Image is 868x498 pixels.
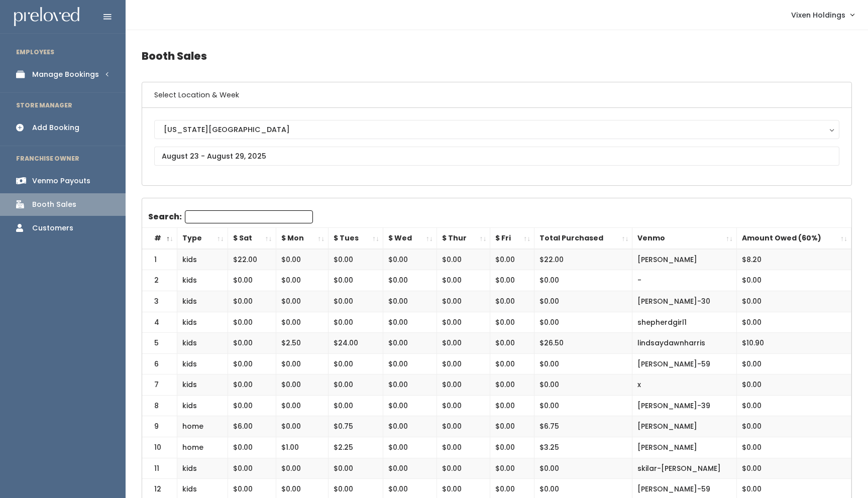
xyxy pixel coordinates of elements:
td: $0.00 [437,437,490,458]
td: $0.00 [329,291,383,312]
td: kids [177,270,228,291]
th: $ Wed: activate to sort column ascending [383,228,437,249]
td: lindsaydawnharris [632,333,737,354]
td: $0.00 [737,375,851,396]
td: $0.00 [383,437,437,458]
td: [PERSON_NAME] [632,416,737,437]
td: $0.00 [383,312,437,333]
td: $0.00 [276,353,329,375]
td: $10.90 [737,333,851,354]
td: $0.00 [437,291,490,312]
td: $0.00 [490,437,534,458]
td: 5 [142,333,177,354]
td: $0.00 [437,353,490,375]
td: $0.00 [276,312,329,333]
td: 3 [142,291,177,312]
td: $0.00 [383,395,437,416]
th: $ Fri: activate to sort column ascending [490,228,534,249]
td: $0.00 [228,312,276,333]
td: 9 [142,416,177,437]
td: kids [177,333,228,354]
img: preloved logo [14,7,79,27]
td: $0.00 [437,333,490,354]
h6: Select Location & Week [142,82,851,108]
td: $0.00 [276,458,329,479]
td: $0.00 [276,395,329,416]
td: kids [177,458,228,479]
div: Booth Sales [32,199,76,210]
td: $0.00 [490,312,534,333]
td: $0.00 [276,270,329,291]
label: Search: [148,210,313,223]
td: home [177,416,228,437]
td: kids [177,375,228,396]
td: $8.20 [737,249,851,270]
th: Type: activate to sort column ascending [177,228,228,249]
td: $0.00 [534,395,632,416]
td: 7 [142,375,177,396]
td: $0.00 [490,353,534,375]
td: $2.25 [329,437,383,458]
td: $0.00 [437,395,490,416]
td: [PERSON_NAME]-59 [632,353,737,375]
td: kids [177,353,228,375]
td: $26.50 [534,333,632,354]
th: $ Mon: activate to sort column ascending [276,228,329,249]
td: x [632,375,737,396]
td: 11 [142,458,177,479]
td: $0.00 [329,353,383,375]
td: $0.00 [276,249,329,270]
td: $0.00 [737,353,851,375]
td: $0.00 [228,270,276,291]
td: $0.00 [534,353,632,375]
input: August 23 - August 29, 2025 [154,147,839,166]
td: $0.00 [228,395,276,416]
td: $0.00 [228,333,276,354]
td: $0.00 [383,353,437,375]
th: Amount Owed (60%): activate to sort column ascending [737,228,851,249]
th: Venmo: activate to sort column ascending [632,228,737,249]
td: $0.00 [437,375,490,396]
td: 4 [142,312,177,333]
th: $ Tues: activate to sort column ascending [329,228,383,249]
td: $0.00 [490,416,534,437]
td: [PERSON_NAME]-39 [632,395,737,416]
td: $22.00 [228,249,276,270]
td: $0.00 [276,291,329,312]
td: $0.00 [228,437,276,458]
td: $6.00 [228,416,276,437]
td: $0.00 [437,312,490,333]
td: $0.00 [329,395,383,416]
td: $0.00 [437,270,490,291]
td: $0.00 [534,270,632,291]
td: $0.00 [490,333,534,354]
td: $6.75 [534,416,632,437]
h4: Booth Sales [142,42,852,70]
td: $0.00 [490,458,534,479]
td: $0.00 [737,458,851,479]
div: Manage Bookings [32,69,99,80]
td: $0.00 [329,249,383,270]
td: $0.00 [383,458,437,479]
td: $0.00 [490,291,534,312]
td: 6 [142,353,177,375]
td: $0.00 [383,249,437,270]
td: $0.00 [228,291,276,312]
td: $0.00 [383,291,437,312]
td: $0.00 [329,312,383,333]
td: $0.00 [490,395,534,416]
th: Total Purchased: activate to sort column ascending [534,228,632,249]
input: Search: [185,210,313,223]
td: shepherdgirl1 [632,312,737,333]
td: 8 [142,395,177,416]
td: $0.00 [534,312,632,333]
td: $0.00 [437,249,490,270]
td: $2.50 [276,333,329,354]
td: $3.25 [534,437,632,458]
td: $0.00 [228,375,276,396]
td: $0.75 [329,416,383,437]
td: $0.00 [737,395,851,416]
td: $0.00 [228,353,276,375]
th: $ Thur: activate to sort column ascending [437,228,490,249]
td: $22.00 [534,249,632,270]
